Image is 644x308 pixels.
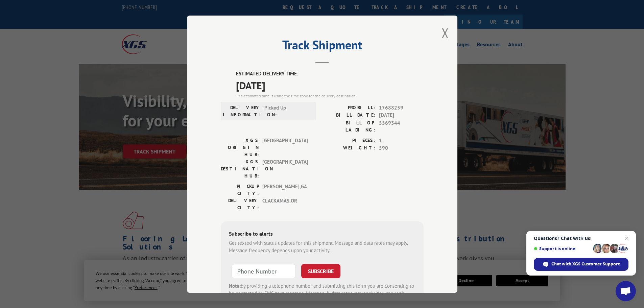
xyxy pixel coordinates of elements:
span: Support is online [534,246,591,251]
label: PICKUP CITY: [221,183,259,197]
label: XGS DESTINATION HUB: [221,158,259,179]
span: [GEOGRAPHIC_DATA] [262,158,308,179]
span: 5569344 [379,119,424,133]
div: by providing a telephone number and submitting this form you are consenting to be contacted by SM... [229,282,415,305]
label: DELIVERY CITY: [221,197,259,211]
label: XGS ORIGIN HUB: [221,137,259,158]
strong: Note: [229,282,241,289]
div: Chat with XGS Customer Support [534,258,628,271]
span: [DATE] [236,77,424,93]
button: SUBSCRIBE [301,264,340,278]
label: ESTIMATED DELIVERY TIME: [236,70,424,78]
span: Close chat [623,234,631,242]
label: PIECES: [322,137,376,144]
div: Get texted with status updates for this shipment. Message and data rates may apply. Message frequ... [229,239,415,254]
h2: Track Shipment [221,40,424,53]
span: Questions? Chat with us! [534,236,628,241]
div: Subscribe to alerts [229,229,415,239]
label: PROBILL: [322,104,376,112]
span: [GEOGRAPHIC_DATA] [262,137,308,158]
span: [DATE] [379,112,424,119]
span: Chat with XGS Customer Support [551,261,620,267]
label: BILL OF LADING: [322,119,376,133]
span: CLACKAMAS , OR [262,197,308,211]
span: 1 [379,137,424,144]
label: WEIGHT: [322,144,376,152]
button: Close modal [442,24,449,42]
label: BILL DATE: [322,112,376,119]
span: [PERSON_NAME] , GA [262,183,308,197]
span: Picked Up [264,104,310,118]
div: Open chat [616,281,636,301]
span: 17688259 [379,104,424,112]
input: Phone Number [232,264,296,278]
div: The estimated time is using the time zone for the delivery destination. [236,93,424,99]
label: DELIVERY INFORMATION: [223,104,261,118]
span: 590 [379,144,424,152]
